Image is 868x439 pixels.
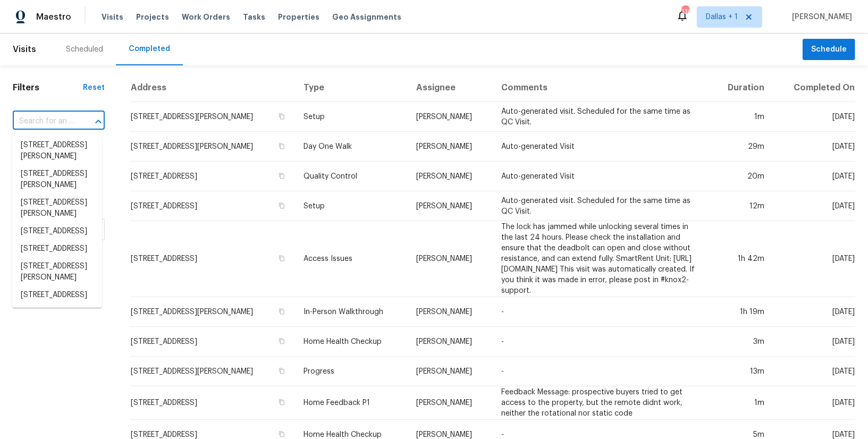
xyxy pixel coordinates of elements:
td: [PERSON_NAME] [408,221,493,297]
td: [PERSON_NAME] [408,386,493,420]
td: [STREET_ADDRESS][PERSON_NAME] [130,132,295,162]
td: Access Issues [295,221,408,297]
td: [DATE] [773,132,855,162]
td: Setup [295,102,408,132]
td: Home Feedback P1 [295,386,408,420]
button: Copy Address [277,336,286,346]
td: [DATE] [773,191,855,221]
th: Type [295,74,408,102]
td: Home Health Checkup [295,327,408,357]
td: 3m [711,327,773,357]
td: [PERSON_NAME] [408,132,493,162]
button: Copy Address [277,429,286,439]
li: [STREET_ADDRESS][PERSON_NAME] [12,165,102,194]
td: [DATE] [773,102,855,132]
td: Feedback Message: prospective buyers tried to get access to the property, but the remote didnt wo... [493,386,710,420]
h1: Filters [13,82,83,93]
td: 12m [711,191,773,221]
button: Copy Address [277,141,286,151]
td: 1h 19m [711,297,773,327]
td: [PERSON_NAME] [408,191,493,221]
li: [STREET_ADDRESS] [12,223,102,240]
div: Completed [129,44,170,54]
li: [STREET_ADDRESS][PERSON_NAME] [12,194,102,223]
div: Scheduled [66,44,103,55]
td: Auto-generated Visit [493,162,710,191]
button: Copy Address [277,171,286,181]
td: 1m [711,386,773,420]
td: Auto-generated visit. Scheduled for the same time as QC Visit. [493,102,710,132]
button: Copy Address [277,398,286,407]
td: Quality Control [295,162,408,191]
button: Copy Address [277,112,286,121]
td: Progress [295,357,408,386]
td: 13m [711,357,773,386]
li: [STREET_ADDRESS][PERSON_NAME] [12,304,102,333]
li: [STREET_ADDRESS] [12,286,102,304]
td: [DATE] [773,386,855,420]
td: [DATE] [773,297,855,327]
td: [STREET_ADDRESS] [130,386,295,420]
td: [DATE] [773,357,855,386]
td: The lock has jammed while unlocking several times in the last 24 hours. Please check the installa... [493,221,710,297]
td: [PERSON_NAME] [408,327,493,357]
td: [PERSON_NAME] [408,102,493,132]
th: Address [130,74,295,102]
td: [DATE] [773,327,855,357]
td: [PERSON_NAME] [408,162,493,191]
span: Work Orders [182,12,230,22]
li: [STREET_ADDRESS][PERSON_NAME] [12,137,102,165]
td: Day One Walk [295,132,408,162]
td: [STREET_ADDRESS] [130,221,295,297]
td: 1h 42m [711,221,773,297]
td: - [493,357,710,386]
td: - [493,297,710,327]
span: Tasks [243,13,265,21]
span: Visits [13,38,36,61]
span: [PERSON_NAME] [788,12,852,22]
button: Copy Address [277,307,286,316]
td: - [493,327,710,357]
td: 29m [711,132,773,162]
th: Completed On [773,74,855,102]
td: [STREET_ADDRESS] [130,191,295,221]
span: Maestro [36,12,71,22]
td: [DATE] [773,162,855,191]
button: Copy Address [277,254,286,263]
td: [STREET_ADDRESS][PERSON_NAME] [130,102,295,132]
td: Setup [295,191,408,221]
span: Geo Assignments [332,12,401,22]
td: 20m [711,162,773,191]
button: Close [91,114,106,129]
td: [PERSON_NAME] [408,297,493,327]
li: [STREET_ADDRESS] [12,240,102,258]
button: Copy Address [277,366,286,376]
td: [STREET_ADDRESS] [130,162,295,191]
td: [DATE] [773,221,855,297]
span: Dallas + 1 [706,12,738,22]
div: Reset [83,82,105,93]
td: [STREET_ADDRESS][PERSON_NAME] [130,357,295,386]
button: Copy Address [277,201,286,210]
li: [STREET_ADDRESS][PERSON_NAME] [12,258,102,286]
th: Comments [493,74,710,102]
span: Projects [136,12,169,22]
td: [STREET_ADDRESS][PERSON_NAME] [130,297,295,327]
td: [STREET_ADDRESS] [130,327,295,357]
span: Visits [102,12,123,22]
span: Schedule [811,43,847,56]
td: In-Person Walkthrough [295,297,408,327]
th: Assignee [408,74,493,102]
th: Duration [711,74,773,102]
td: [PERSON_NAME] [408,357,493,386]
td: Auto-generated visit. Scheduled for the same time as QC Visit. [493,191,710,221]
div: 130 [681,6,689,17]
td: Auto-generated Visit [493,132,710,162]
span: Properties [278,12,319,22]
button: Schedule [803,39,855,61]
td: 1m [711,102,773,132]
input: Search for an address... [13,113,75,130]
